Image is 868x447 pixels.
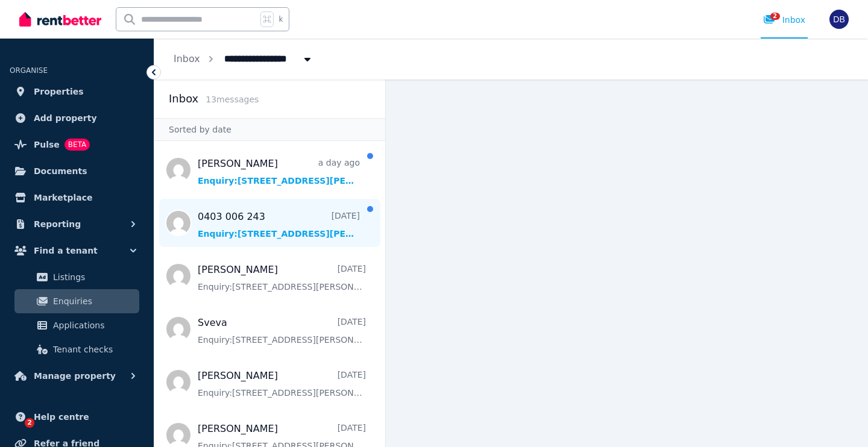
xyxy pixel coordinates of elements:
img: Daniel Balint [829,10,849,29]
span: Reporting [34,217,81,231]
div: Inbox [763,14,805,26]
a: Documents [10,159,144,183]
a: [PERSON_NAME][DATE]Enquiry:[STREET_ADDRESS][PERSON_NAME][PERSON_NAME]. [198,369,366,399]
a: Enquiries [14,289,139,313]
span: BETA [64,139,90,151]
a: 0403 006 243[DATE]Enquiry:[STREET_ADDRESS][PERSON_NAME][PERSON_NAME]. [198,210,360,240]
span: Documents [34,164,87,178]
a: Help centre [10,405,144,429]
span: k [278,14,283,24]
span: Enquiries [53,294,134,308]
div: Sorted by date [154,118,385,141]
span: Find a tenant [34,243,98,258]
span: 13 message s [206,95,259,104]
a: Add property [10,106,144,130]
a: Applications [14,313,139,337]
span: Tenant checks [53,342,134,357]
span: Help centre [34,410,89,424]
a: [PERSON_NAME][DATE]Enquiry:[STREET_ADDRESS][PERSON_NAME][PERSON_NAME]. [198,263,366,293]
button: Find a tenant [10,239,144,263]
img: RentBetter [19,10,101,28]
span: Pulse [34,137,60,152]
a: Marketplace [10,186,144,210]
span: Marketplace [34,190,92,205]
nav: Message list [154,141,385,447]
span: 2 [770,13,780,20]
a: Inbox [174,53,200,64]
a: Properties [10,80,144,104]
a: [PERSON_NAME]a day agoEnquiry:[STREET_ADDRESS][PERSON_NAME][PERSON_NAME]. [198,157,360,187]
span: 2 [25,418,34,428]
button: Manage property [10,364,144,388]
span: Add property [34,111,97,125]
a: Tenant checks [14,337,139,361]
a: Sveva[DATE]Enquiry:[STREET_ADDRESS][PERSON_NAME][PERSON_NAME]. [198,316,366,346]
nav: Breadcrumb [154,39,333,80]
span: Properties [34,84,84,99]
span: ORGANISE [10,66,48,75]
a: Listings [14,265,139,289]
h2: Inbox [169,90,198,107]
span: Listings [53,270,134,284]
button: Reporting [10,212,144,236]
a: PulseBETA [10,133,144,157]
span: Applications [53,318,134,333]
span: Manage property [34,369,116,383]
